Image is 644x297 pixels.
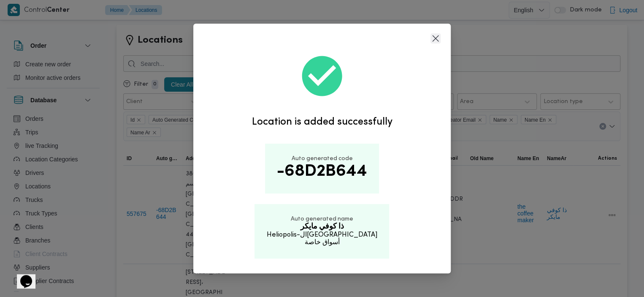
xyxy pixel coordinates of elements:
[430,33,441,44] button: Closes this modal window
[291,155,352,162] p: Auto generated code
[277,162,367,182] h2: -68D2B644
[252,117,392,128] h4: Location is added successfully
[8,263,35,289] iframe: chat widget
[304,239,339,246] h4: أسواق خاصة
[291,216,353,223] p: Auto generated name
[300,223,344,232] h3: ذا كوفي مايكر
[266,231,377,239] h4: Heliopolis - ال[GEOGRAPHIC_DATA]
